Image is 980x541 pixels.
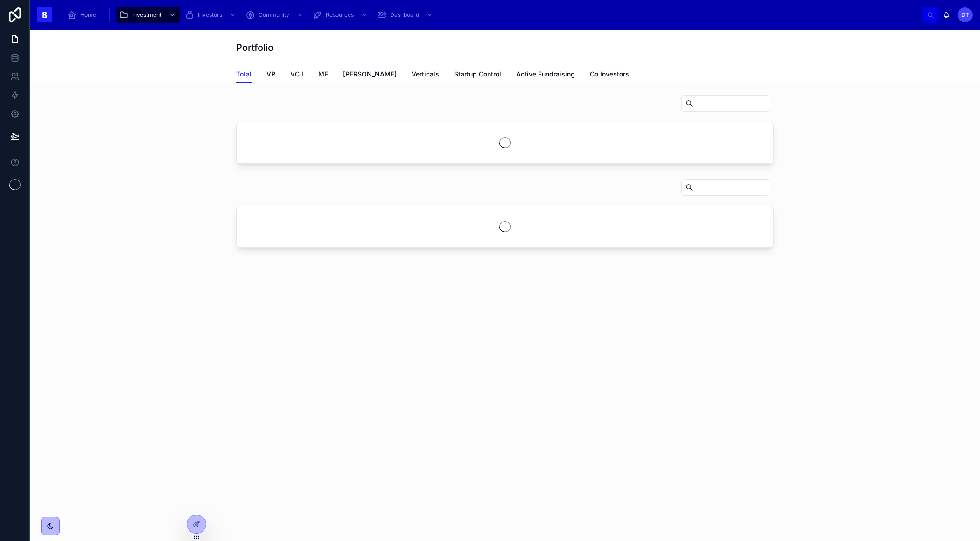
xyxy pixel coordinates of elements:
[198,11,222,19] span: Investors
[259,11,289,19] span: Community
[454,69,501,79] span: Startup Control
[310,7,372,23] a: Resources
[590,66,629,84] a: Co Investors
[318,66,328,84] a: MF
[80,11,96,19] span: Home
[290,66,303,84] a: VC I
[132,11,161,19] span: Investment
[60,5,922,25] div: scrollable content
[326,11,354,19] span: Resources
[236,69,252,79] span: Total
[516,69,575,79] span: Active Fundraising
[318,69,328,79] span: MF
[236,66,252,83] a: Total
[516,66,575,84] a: Active Fundraising
[374,7,438,23] a: Dashboard
[343,66,397,84] a: [PERSON_NAME]
[266,69,275,79] span: VP
[290,69,303,79] span: VC I
[412,66,439,84] a: Verticals
[412,69,439,79] span: Verticals
[961,11,969,19] span: DT
[454,66,501,84] a: Startup Control
[116,7,180,23] a: Investment
[266,66,275,84] a: VP
[182,7,241,23] a: Investors
[243,7,308,23] a: Community
[390,11,419,19] span: Dashboard
[236,41,273,54] h1: Portfolio
[343,69,397,79] span: [PERSON_NAME]
[37,7,52,22] img: App logo
[590,69,629,79] span: Co Investors
[64,7,103,23] a: Home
